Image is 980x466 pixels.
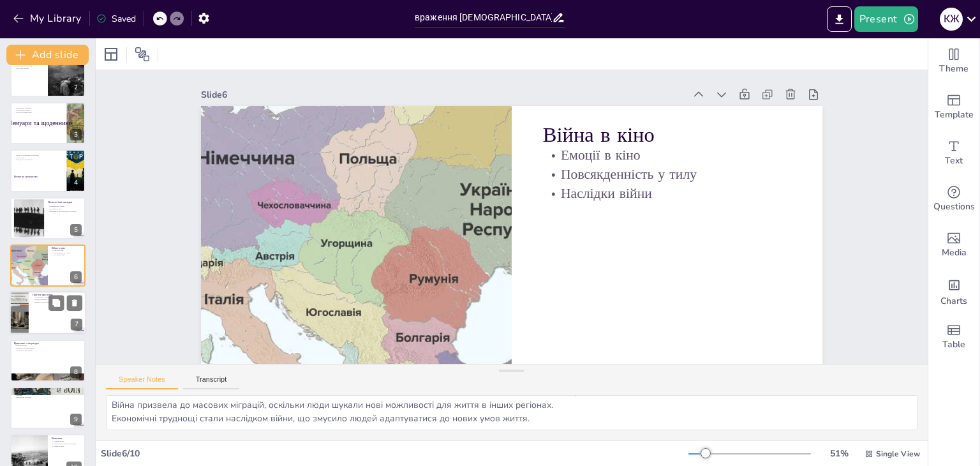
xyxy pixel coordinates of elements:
div: Slide 6 / 10 [101,447,688,460]
div: Get real-time input from your audience [928,176,979,222]
p: Емоції в кіно [543,145,792,164]
span: Template [935,108,974,122]
span: Theme [939,62,969,76]
div: 8 [10,340,85,382]
p: Висновки [52,436,82,440]
p: Психологічні наслідки [48,200,82,204]
div: Add a table [928,314,979,360]
p: Інструмент вираження [14,349,82,351]
span: Media [942,246,967,260]
p: Емоції в кіно [52,249,82,252]
div: 51 % [824,447,854,460]
p: Молодь і волонтерство [14,159,63,162]
button: Add slide [6,45,89,65]
div: https://cdn.sendsteps.com/images/logo/sendsteps_logo_white.pnghttps://cdn.sendsteps.com/images/lo... [10,292,86,335]
div: Add images, graphics, shapes or video [928,222,979,268]
p: Вплив на суспільство [14,175,63,179]
p: Війна в кіно [52,246,82,250]
p: Важливість мемуарів [14,107,63,109]
p: Наслідки війни [52,254,82,257]
div: К Ж [940,8,963,31]
span: Single View [876,449,920,459]
p: Важливість психологічної допомоги [48,210,82,213]
span: Text [945,154,963,168]
div: 7 [71,319,82,331]
div: 5 [70,224,82,236]
p: Передача пам'яті [33,299,82,301]
button: Transcript [183,375,240,389]
p: Значні зміни [14,391,82,394]
p: Пам'ять про війну [33,293,82,297]
span: Position [135,47,150,62]
div: https://cdn.sendsteps.com/images/logo/sendsteps_logo_white.pnghttps://cdn.sendsteps.com/images/lo... [10,149,85,192]
input: Insert title [415,8,552,27]
p: Вплив на повсякденність [14,347,82,349]
div: Saved [96,13,136,25]
p: Актуальність пам'яті [33,296,82,299]
p: Поширеність травм [48,205,82,207]
p: Враження з літератури [14,341,82,345]
button: К Ж [940,6,963,32]
button: Delete Slide [67,296,82,311]
p: Соціальні зміни [14,389,82,393]
div: 8 [70,366,82,378]
button: Speaker Notes [106,375,178,389]
div: Add charts and graphs [928,268,979,314]
div: Add ready made slides [928,84,979,130]
p: Повсякденність у тилу [543,165,792,184]
div: Layout [101,44,121,64]
button: Duplicate Slide [48,296,64,311]
div: 3 [70,129,82,140]
p: Емоційний тягар [48,207,82,210]
p: Наслідки війни [543,184,792,203]
p: Повсякденне життя [14,109,63,112]
div: 9 [10,387,85,429]
p: Важливість вивчення наслідків [52,442,82,445]
div: 2 [10,54,85,96]
div: https://cdn.sendsteps.com/images/logo/sendsteps_logo_white.pnghttps://cdn.sendsteps.com/images/lo... [10,244,85,287]
div: https://cdn.sendsteps.com/images/logo/sendsteps_logo_white.pnghttps://cdn.sendsteps.com/images/lo... [10,197,85,239]
p: Вплив на сучасність [33,301,82,304]
p: Глибокі емоції [14,344,82,347]
div: 6 [70,271,82,283]
p: Роль жінок [14,156,63,159]
span: Charts [940,294,967,308]
div: https://cdn.sendsteps.com/images/logo/sendsteps_logo_white.pnghttps://cdn.sendsteps.com/images/lo... [10,102,85,144]
p: Глибокий слід [52,440,82,442]
button: Export to PowerPoint [827,6,852,32]
div: Slide 6 [201,89,685,101]
button: Present [854,6,918,32]
p: Документальні фільми [14,64,44,67]
p: Цінність миру [52,444,82,447]
span: Table [942,338,965,352]
button: My Library [10,8,87,29]
textarea: Фільми, що зображують війну, допомагають глядачам зрозуміти емоції людей, які залишилися вдома, і... [106,395,917,430]
p: Психологічний вплив [14,112,63,114]
p: Зміни у соціальних структурах [14,154,63,157]
div: Change the overall theme [928,38,979,84]
p: Економічні труднощі [14,396,82,399]
div: 4 [70,177,82,188]
div: Add text boxes [928,130,979,176]
p: Культурні прояви [14,67,44,70]
span: Questions [933,200,975,214]
p: Міграції [14,394,82,396]
p: Війна в кіно [543,121,792,149]
div: 2 [70,82,82,93]
p: Мемуари та щоденники [7,119,130,128]
p: Повсякденність у тилу [52,252,82,254]
div: 9 [70,414,82,425]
